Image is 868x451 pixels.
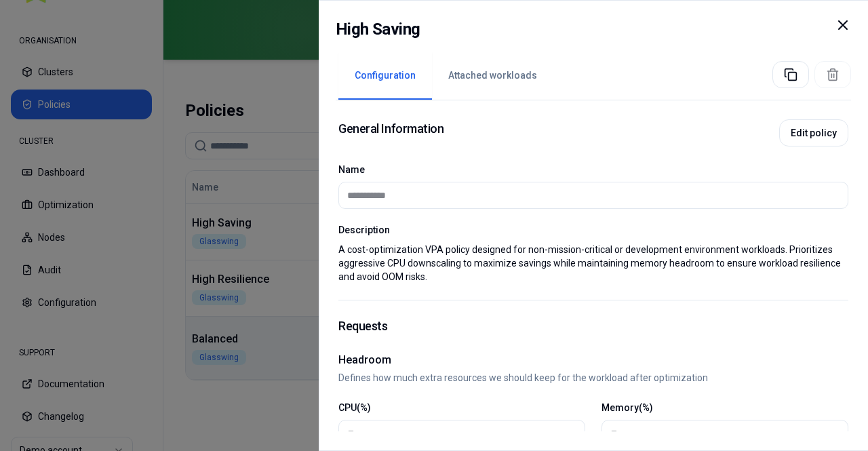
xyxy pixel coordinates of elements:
p: Defines how much extra resources we should keep for the workload after optimization [338,371,848,385]
h1: Requests [338,317,848,336]
label: Description [338,225,848,235]
p: A cost-optimization VPA policy designed for non-mission-critical or development environment workl... [338,243,848,283]
label: Name [338,164,365,175]
button: Edit policy [779,119,848,146]
button: Configuration [338,52,432,100]
h2: High Saving [336,17,420,41]
h1: General Information [338,119,443,146]
label: Memory(%) [601,402,653,413]
h2: Headroom [338,352,848,368]
label: CPU(%) [338,402,371,413]
button: Attached workloads [432,52,553,100]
